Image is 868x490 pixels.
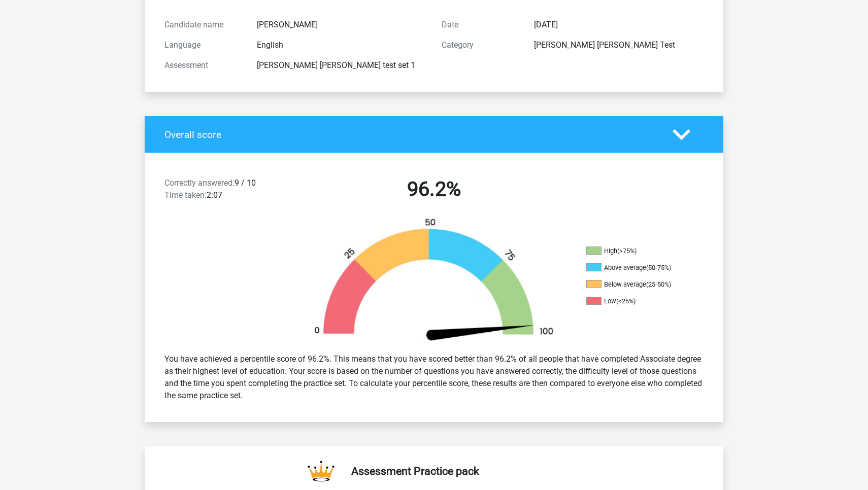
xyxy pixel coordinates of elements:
div: Candidate name [157,19,249,31]
h4: Overall score [164,129,657,141]
div: (25-50%) [646,281,671,288]
div: Date [434,19,526,31]
div: 9 / 10 2:07 [157,177,295,205]
h2: 96.2% [303,177,565,201]
li: Below average [586,280,688,289]
span: Time taken: [164,190,207,200]
div: You have achieved a percentile score of 96.2%. This means that you have scored better than 96.2% ... [157,349,711,406]
div: English [249,39,434,51]
div: [PERSON_NAME] [PERSON_NAME] Test [526,39,711,51]
div: Category [434,39,526,51]
div: [PERSON_NAME] [PERSON_NAME] test set 1 [249,59,434,72]
div: [DATE] [526,19,711,31]
div: Assessment [157,59,249,72]
div: [PERSON_NAME] [249,19,434,31]
li: High [586,247,688,256]
img: 96.83268ea44d82.png [297,218,571,345]
li: Low [586,297,688,306]
div: (<25%) [616,297,636,305]
div: (>75%) [617,247,637,255]
li: Above average [586,263,688,272]
div: (50-75%) [646,264,671,271]
div: Language [157,39,249,51]
span: Correctly answered: [164,178,235,188]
